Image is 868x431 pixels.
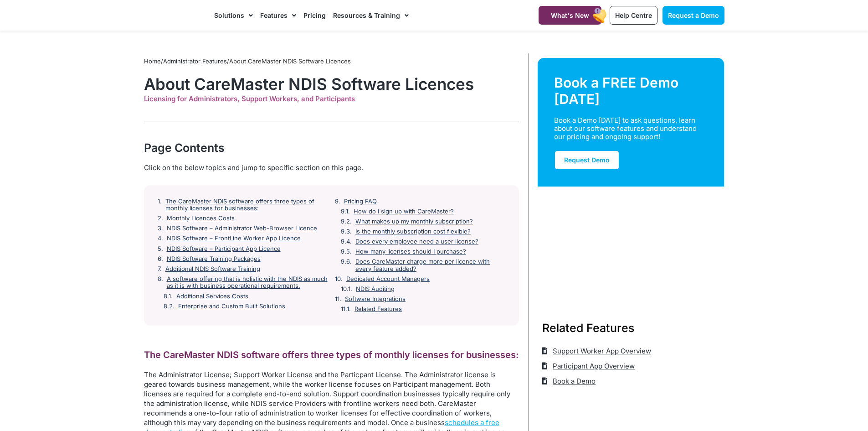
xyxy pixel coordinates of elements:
span: About CareMaster NDIS Software Licences [229,57,351,65]
a: Does CareMaster charge more per licence with every feature added? [355,258,505,272]
a: A software offering that is holistic with the NDIS as much as it is with business operational req... [167,275,328,290]
a: Additional NDIS Software Training [165,265,260,273]
div: Licensing for Administrators, Support Workers, and Participants [144,95,519,103]
h1: About CareMaster NDIS Software Licences [144,74,519,93]
a: Book a Demo [542,374,596,389]
a: Enterprise and Custom Built Solutions [178,303,285,310]
a: Monthly Licences Costs [167,215,235,222]
img: Support Worker and NDIS Participant out for a coffee. [538,187,724,298]
a: What makes up my monthly subscription? [355,218,473,225]
span: / / [144,57,351,65]
a: How many licenses should I purchase? [355,248,466,255]
h2: The CareMaster NDIS software offers three types of monthly licenses for businesses: [144,349,519,361]
span: Request Demo [564,156,610,164]
span: Participant App Overview [550,358,635,374]
a: NDIS Software – Participant App Licence [167,245,281,253]
a: How do I sign up with CareMaster? [354,208,454,215]
a: Help Centre [610,6,657,25]
div: Book a Demo [DATE] to ask questions, learn about our software features and understand our pricing... [554,116,697,141]
a: NDIS Auditing [356,286,395,293]
div: Page Contents [144,140,519,156]
a: Home [144,57,161,65]
img: CareMaster Logo [144,9,205,22]
a: Dedicated Account Managers [346,275,430,283]
h3: Related Features [542,320,720,336]
span: Support Worker App Overview [550,343,651,358]
span: What's New [551,11,589,19]
a: Is the monthly subscription cost flexible? [355,228,471,235]
a: Additional Services Costs [176,293,248,300]
a: Software Integrations [345,296,406,303]
a: Related Features [354,306,402,313]
a: The CareMaster NDIS software offers three types of monthly licenses for businesses: [165,198,328,212]
a: Participant App Overview [542,358,635,374]
a: Support Worker App Overview [542,343,652,358]
a: What's New [539,6,601,25]
a: Request Demo [554,150,620,170]
span: Request a Demo [668,11,719,19]
div: Book a FREE Demo [DATE] [554,74,708,107]
div: Click on the below topics and jump to specific section on this page. [144,163,519,173]
a: NDIS Software – FrontLine Worker App Licence [167,235,301,242]
a: Request a Demo [663,6,724,25]
a: Does every employee need a user license? [355,238,478,245]
span: Help Centre [615,11,652,19]
a: Administrator Features [163,57,227,65]
a: Pricing FAQ [344,198,377,205]
a: NDIS Software Training Packages [167,255,261,263]
span: Book a Demo [550,374,596,389]
a: NDIS Software – Administrator Web-Browser Licence [167,225,317,232]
